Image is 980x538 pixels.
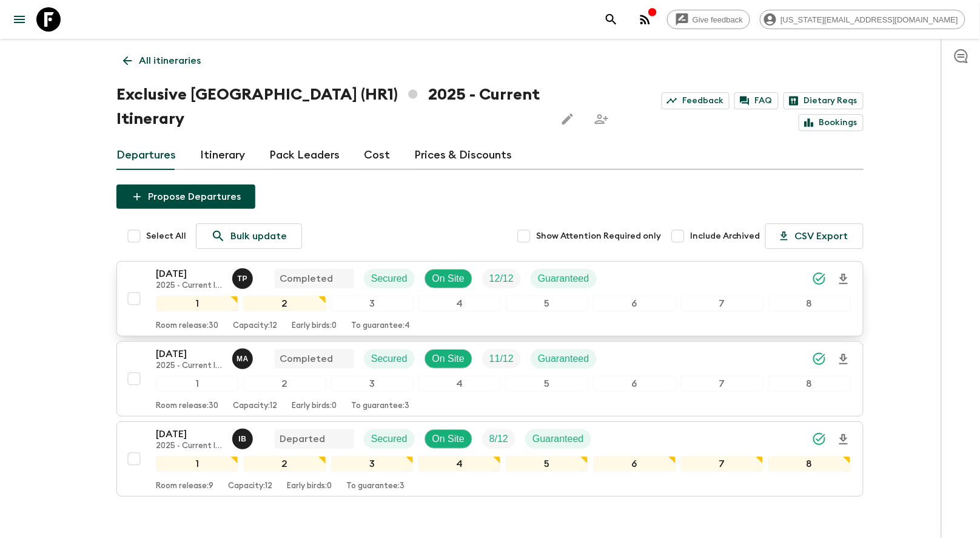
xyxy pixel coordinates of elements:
[228,482,272,491] p: Capacity: 12
[812,271,827,286] svg: Synced Successfully
[555,107,580,131] button: Edit this itinerary
[432,432,465,446] p: On Site
[506,376,588,392] div: 5
[156,281,223,291] p: 2025 - Current Itinerary
[538,352,589,366] p: Guaranteed
[230,229,287,243] p: Bulk update
[836,432,851,447] svg: Download Onboarding
[765,223,864,249] button: CSV Export
[156,441,223,451] p: 2025 - Current Itinerary
[331,296,414,312] div: 3
[536,230,661,242] span: Show Attention Required only
[116,341,864,417] button: [DATE]2025 - Current ItineraryMargareta Andrea VrkljanCompletedSecuredOn SiteTrip FillGuaranteed1...
[371,271,408,286] p: Secured
[116,261,864,336] button: [DATE]2025 - Current ItineraryTomislav PetrovićCompletedSecuredOn SiteTrip FillGuaranteed12345678...
[432,352,465,366] p: On Site
[243,296,326,312] div: 2
[364,141,390,170] a: Cost
[482,349,521,369] div: Trip Fill
[364,429,415,449] div: Secured
[232,352,255,362] span: Margareta Andrea Vrkljan
[351,401,409,411] p: To guarantee: 3
[292,321,337,331] p: Early birds: 0
[414,141,512,170] a: Prices & Discounts
[662,92,730,109] a: Feedback
[593,456,676,472] div: 6
[280,271,333,286] p: Completed
[287,482,332,491] p: Early birds: 0
[418,296,501,312] div: 4
[346,482,404,491] p: To guarantee: 3
[593,376,676,392] div: 6
[489,432,508,446] p: 8 / 12
[243,376,326,392] div: 2
[7,7,32,32] button: menu
[364,349,415,369] div: Secured
[418,456,501,472] div: 4
[589,107,614,131] span: Share this itinerary
[371,352,408,366] p: Secured
[681,296,764,312] div: 7
[760,10,965,29] div: [US_STATE][EMAIL_ADDRESS][DOMAIN_NAME]
[233,401,277,411] p: Capacity: 12
[812,352,827,366] svg: Synced Successfully
[331,456,414,472] div: 3
[156,361,223,371] p: 2025 - Current Itinerary
[489,352,514,366] p: 11 / 12
[269,141,340,170] a: Pack Leaders
[686,15,750,24] span: Give feedback
[506,296,588,312] div: 5
[116,83,546,131] h1: Exclusive [GEOGRAPHIC_DATA] (HR1) 2025 - Current Itinerary
[156,267,223,281] p: [DATE]
[425,269,472,288] div: On Site
[690,230,760,242] span: Include Archived
[532,432,584,446] p: Guaranteed
[146,230,186,242] span: Select All
[768,376,851,392] div: 8
[768,456,851,472] div: 8
[489,271,514,286] p: 12 / 12
[292,401,337,411] p: Early birds: 0
[331,376,414,392] div: 3
[681,376,764,392] div: 7
[482,429,515,449] div: Trip Fill
[156,321,218,331] p: Room release: 30
[482,269,521,288] div: Trip Fill
[799,114,864,131] a: Bookings
[156,401,218,411] p: Room release: 30
[156,296,238,312] div: 1
[667,10,750,29] a: Give feedback
[364,269,415,288] div: Secured
[116,185,255,209] button: Propose Departures
[233,321,277,331] p: Capacity: 12
[243,456,326,472] div: 2
[280,432,325,446] p: Departed
[351,321,410,331] p: To guarantee: 4
[768,296,851,312] div: 8
[774,15,965,24] span: [US_STATE][EMAIL_ADDRESS][DOMAIN_NAME]
[156,456,238,472] div: 1
[599,7,623,32] button: search adventures
[836,272,851,287] svg: Download Onboarding
[506,456,588,472] div: 5
[232,432,255,442] span: Ivica Burić
[371,432,408,446] p: Secured
[139,53,201,68] p: All itineraries
[432,271,465,286] p: On Site
[156,376,238,392] div: 1
[116,141,176,170] a: Departures
[784,92,864,109] a: Dietary Reqs
[681,456,764,472] div: 7
[593,296,676,312] div: 6
[116,49,207,73] a: All itineraries
[196,223,302,249] a: Bulk update
[200,141,245,170] a: Itinerary
[734,92,779,109] a: FAQ
[156,427,223,441] p: [DATE]
[156,482,213,491] p: Room release: 9
[425,349,472,369] div: On Site
[836,352,851,367] svg: Download Onboarding
[425,429,472,449] div: On Site
[418,376,501,392] div: 4
[116,421,864,497] button: [DATE]2025 - Current ItineraryIvica BurićDepartedSecuredOn SiteTrip FillGuaranteed12345678Room re...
